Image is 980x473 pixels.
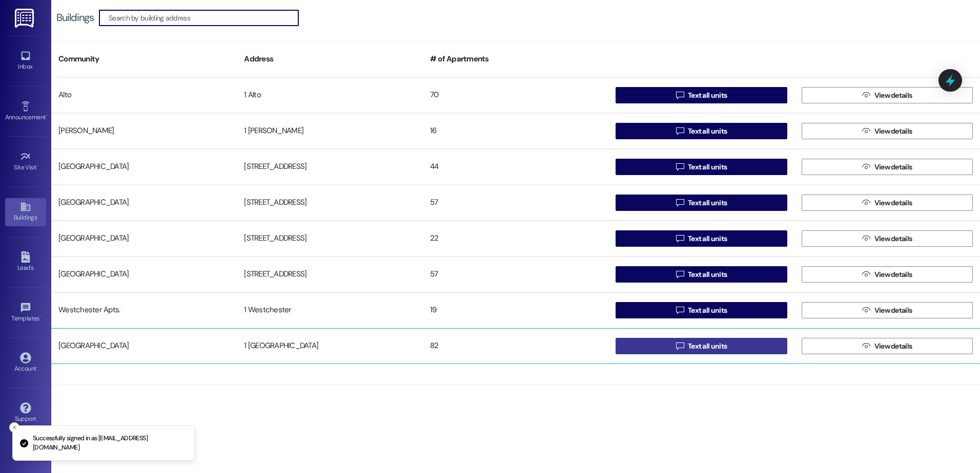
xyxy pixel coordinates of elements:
[874,126,912,137] span: View details
[423,228,608,249] div: 22
[39,313,41,320] span: •
[688,341,727,352] span: Text all units
[56,12,94,23] div: Buildings
[51,228,237,249] div: [GEOGRAPHIC_DATA]
[616,266,787,283] button: Text all units
[616,302,787,318] button: Text all units
[423,192,608,213] div: 57
[5,198,46,226] a: Buildings
[862,127,870,135] i: 
[237,336,422,356] div: 1 [GEOGRAPHIC_DATA]
[616,159,787,175] button: Text all units
[423,121,608,141] div: 16
[862,234,870,243] i: 
[51,264,237,285] div: [GEOGRAPHIC_DATA]
[15,9,36,28] img: ResiDesk Logo
[616,338,787,354] button: Text all units
[33,434,186,452] p: Successfully signed in as [EMAIL_ADDRESS][DOMAIN_NAME]
[676,306,684,314] i: 
[802,266,973,283] button: View details
[862,199,870,207] i: 
[237,264,422,285] div: [STREET_ADDRESS]
[874,269,912,280] span: View details
[5,299,46,327] a: Templates •
[688,162,727,173] span: Text all units
[802,338,973,354] button: View details
[109,11,298,25] input: Search by building address
[423,336,608,356] div: 82
[874,90,912,101] span: View details
[9,422,19,433] button: Close toast
[423,47,608,72] div: # of Apartments
[51,192,237,213] div: [GEOGRAPHIC_DATA]
[51,121,237,141] div: [PERSON_NAME]
[51,336,237,356] div: [GEOGRAPHIC_DATA]
[51,85,237,105] div: Alto
[37,162,38,169] span: •
[616,195,787,211] button: Text all units
[862,91,870,99] i: 
[688,126,727,137] span: Text all units
[862,163,870,171] i: 
[676,270,684,278] i: 
[802,123,973,139] button: View details
[237,300,422,320] div: 1 Westchester
[676,199,684,207] i: 
[862,270,870,278] i: 
[46,112,47,119] span: •
[237,121,422,141] div: 1 [PERSON_NAME]
[874,162,912,173] span: View details
[688,90,727,101] span: Text all units
[802,159,973,175] button: View details
[423,264,608,285] div: 57
[5,148,46,176] a: Site Visit •
[874,341,912,352] span: View details
[237,85,422,105] div: 1 Alto
[676,342,684,350] i: 
[51,157,237,177] div: [GEOGRAPHIC_DATA]
[616,123,787,139] button: Text all units
[862,342,870,350] i: 
[5,349,46,377] a: Account
[688,305,727,316] span: Text all units
[51,300,237,320] div: Westchester Apts.
[237,192,422,213] div: [STREET_ADDRESS]
[688,198,727,208] span: Text all units
[688,233,727,244] span: Text all units
[616,230,787,247] button: Text all units
[423,157,608,177] div: 44
[802,230,973,247] button: View details
[237,228,422,249] div: [STREET_ADDRESS]
[5,47,46,75] a: Inbox
[688,269,727,280] span: Text all units
[237,47,422,72] div: Address
[802,195,973,211] button: View details
[5,399,46,427] a: Support
[874,198,912,208] span: View details
[874,305,912,316] span: View details
[5,248,46,276] a: Leads
[676,127,684,135] i: 
[676,91,684,99] i: 
[616,87,787,103] button: Text all units
[802,302,973,318] button: View details
[676,163,684,171] i: 
[676,234,684,243] i: 
[423,300,608,320] div: 19
[51,47,237,72] div: Community
[862,306,870,314] i: 
[237,157,422,177] div: [STREET_ADDRESS]
[423,85,608,105] div: 70
[874,233,912,244] span: View details
[802,87,973,103] button: View details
